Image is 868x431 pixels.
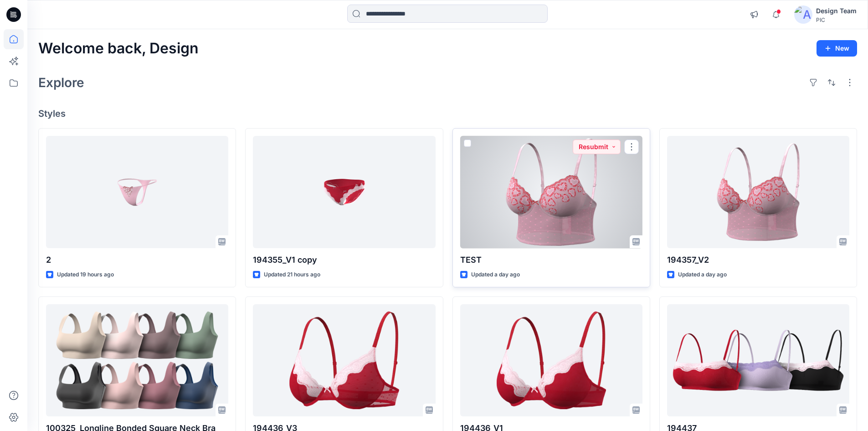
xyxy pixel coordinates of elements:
p: 194357_V2 [667,254,849,266]
a: 194437 [667,304,849,417]
p: Updated 21 hours ago [264,270,320,280]
h4: Styles [38,108,857,119]
a: 194355_V1 copy [253,136,435,249]
button: New [817,40,857,57]
p: 194355_V1 copy [253,254,435,266]
img: avatar [794,5,812,24]
p: Updated 19 hours ago [57,270,114,280]
p: Updated a day ago [678,270,727,280]
a: 2 [46,136,228,249]
a: 100325_Longline Bonded Square Neck Bra [46,304,228,417]
a: TEST [460,136,642,249]
a: 194436_V3 [253,304,435,417]
a: 194357_V2 [667,136,849,249]
div: Design Team [816,5,857,16]
p: Updated a day ago [471,270,520,280]
a: 194436_V1 [460,304,642,417]
h2: Welcome back, Design [38,40,199,57]
div: PIC [816,16,857,23]
h2: Explore [38,75,84,90]
p: 2 [46,254,228,266]
p: TEST [460,254,642,266]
